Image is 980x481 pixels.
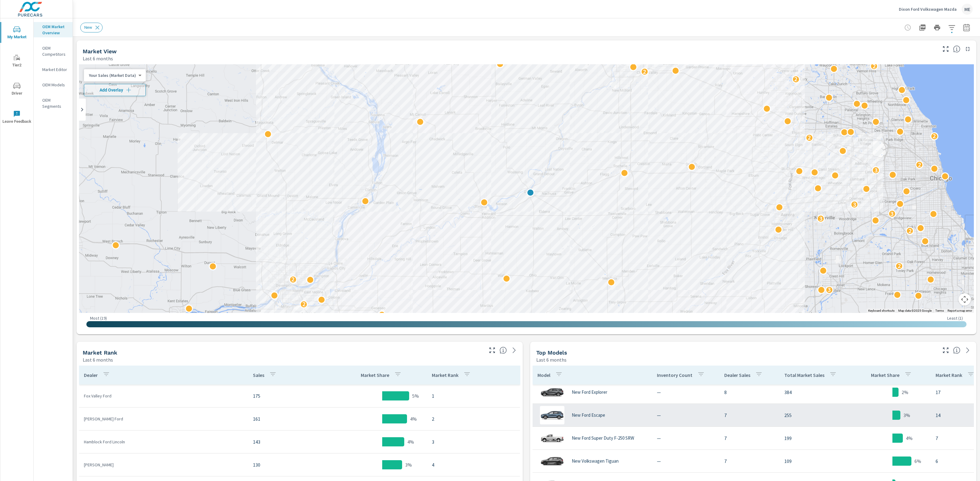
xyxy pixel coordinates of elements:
div: OEM Market Overview [34,22,73,37]
p: 3 [853,201,856,208]
span: Tier2 [2,54,32,69]
a: See more details in report [963,345,973,355]
p: 175 [253,392,333,400]
span: New [81,25,96,30]
div: OEM Segments [34,96,73,111]
p: 2 [918,161,921,168]
p: 4 [432,461,515,468]
button: Map camera controls [959,293,971,306]
img: glamour [540,406,564,424]
p: 2 [302,300,306,308]
p: 255 [784,411,849,419]
p: Market Rank [936,372,962,378]
p: 1 [432,392,515,400]
div: New [80,23,103,32]
p: 384 [784,389,849,396]
p: 3 [432,438,515,445]
p: — [657,411,714,419]
p: [PERSON_NAME] Ford [84,416,243,422]
p: Inventory Count [657,372,692,378]
button: Make Fullscreen [487,345,497,355]
button: Print Report [931,21,943,34]
p: Market Share [871,372,899,378]
p: Market Editor [42,66,68,73]
p: Model [537,372,550,378]
span: Add Overlay [87,87,143,93]
span: Market Rank shows you how you rank, in terms of sales, to other dealerships in your market. “Mark... [499,347,507,354]
p: 2 [933,132,936,140]
button: Apply Filters [946,21,958,34]
p: 2 [908,227,912,234]
button: Keyboard shortcuts [868,309,895,313]
p: 199 [784,434,849,442]
a: Report a map error [948,309,972,312]
p: 3 [890,210,894,217]
p: 7 [724,457,775,465]
h5: Top Models [536,349,567,356]
p: Your Sales (Market Data) [89,73,136,78]
button: "Export Report to PDF" [916,21,929,34]
div: OEM Models [34,80,73,89]
div: ME [962,4,973,15]
p: 2% [902,389,908,396]
p: Dixon Ford Volkswagen Mazda [899,6,957,12]
span: Find the biggest opportunities within your model lineup nationwide. [Source: Market registration ... [953,347,960,354]
button: Select Date Range [960,21,973,34]
button: Minimize Widget [963,44,973,54]
button: Make Fullscreen [941,345,951,355]
p: 2 [873,62,876,70]
p: 7 [724,411,775,419]
p: Sales [253,372,264,378]
p: Last 6 months [83,356,113,363]
a: Open this area in Google Maps (opens a new window) [81,305,101,313]
p: — [657,457,714,465]
p: OEM Models [42,82,68,88]
button: Add Overlay [84,84,146,96]
p: Hamblock Ford Lincoln [84,439,243,445]
p: 4% [407,438,414,445]
span: Find the biggest opportunities in your market for your inventory. Understand by postal code where... [953,45,960,53]
p: [PERSON_NAME] [84,462,243,468]
p: Least ( 1 ) [947,315,963,321]
span: My Market [2,26,32,41]
div: OEM Competitors [34,43,73,59]
img: glamour [540,452,564,470]
p: 2 [432,415,515,423]
p: OEM Market Overview [42,24,68,36]
p: Dealer [84,372,98,378]
p: New Ford Super Duty F-250 SRW [572,435,634,441]
p: 3% [405,461,412,468]
p: 2 [643,68,646,75]
p: Most ( 19 ) [90,315,107,321]
span: Leave Feedback [2,110,32,125]
p: 3 [874,167,878,174]
div: Your Sales (Market Data) [84,73,141,78]
p: Fox Valley Ford [84,393,243,399]
p: New Volkswagen Tiguan [572,458,619,464]
button: Make Fullscreen [941,44,951,54]
p: 4% [410,415,417,423]
p: Market Share [361,372,389,378]
span: Map data ©2025 Google [898,309,932,312]
p: 7 [724,434,775,442]
span: Driver [2,82,32,97]
p: 143 [253,438,333,445]
p: — [657,434,714,442]
p: Last 6 months [83,55,113,62]
p: 2 [291,276,295,283]
p: Last 6 months [536,356,567,363]
p: OEM Competitors [42,45,68,57]
p: 3% [903,411,910,419]
p: 2 [898,262,901,269]
p: 6% [914,457,921,465]
a: Terms (opens in new tab) [935,309,944,312]
p: 4% [906,434,913,442]
h5: Market Rank [83,349,117,356]
p: 109 [784,457,849,465]
p: New Ford Escape [572,412,605,418]
p: Total Market Sales [784,372,824,378]
p: 161 [253,415,333,423]
p: OEM Segments [42,97,68,109]
p: 3 [827,286,831,293]
p: Market Rank [432,372,458,378]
